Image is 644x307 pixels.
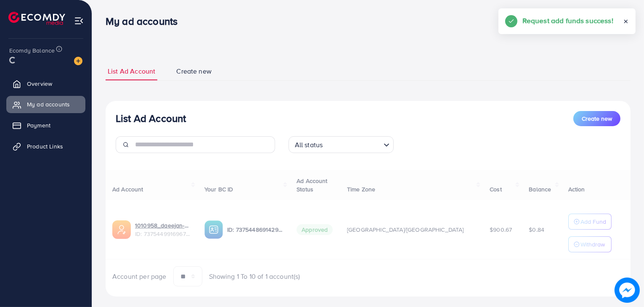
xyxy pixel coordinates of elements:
img: logo [8,12,65,25]
a: My ad accounts [6,96,85,113]
span: Create new [582,114,612,123]
div: Search for option [289,136,394,153]
a: Overview [6,75,85,92]
input: Search for option [325,137,380,151]
a: Product Links [6,138,85,155]
span: Payment [27,121,50,130]
h3: List Ad Account [116,112,186,124]
img: image [615,278,640,303]
span: List Ad Account [108,66,155,76]
img: menu [74,16,84,26]
h5: Request add funds success! [522,15,613,26]
span: Create new [176,66,212,76]
span: My ad accounts [27,100,70,109]
span: Overview [27,79,52,88]
a: Payment [6,117,85,134]
img: image [74,57,82,65]
span: All status [293,139,325,151]
span: Ecomdy Balance [9,46,55,55]
h3: My ad accounts [106,15,184,27]
span: Product Links [27,142,63,151]
button: Create new [573,111,620,126]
